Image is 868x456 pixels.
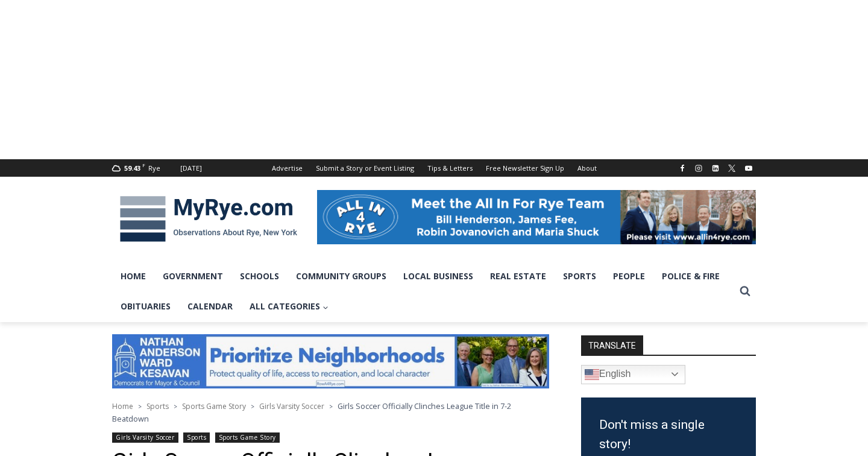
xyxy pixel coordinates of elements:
a: Girls Varsity Soccer [259,401,324,411]
a: Home [112,401,133,411]
span: All Categories [250,300,329,313]
span: > [138,402,142,411]
a: Girls Varsity Soccer [112,432,178,443]
a: Real Estate [482,261,555,291]
div: [DATE] [180,163,202,174]
a: Linkedin [708,161,723,176]
span: > [329,402,333,411]
a: Facebook [675,161,690,176]
a: Submit a Story or Event Listing [309,159,421,177]
a: Government [154,261,231,291]
a: Calendar [179,291,241,321]
h3: Don't miss a single story! [599,416,738,454]
img: MyRye.com [112,188,305,250]
a: People [605,261,653,291]
img: en [585,367,599,382]
a: All Categories [241,291,337,321]
nav: Primary Navigation [112,261,734,322]
a: Sports Game Story [182,401,246,411]
span: > [174,402,177,411]
a: Obituaries [112,291,179,321]
img: All in for Rye [317,190,756,244]
a: Community Groups [288,261,395,291]
a: X [725,161,739,176]
nav: Breadcrumbs [112,400,549,425]
nav: Secondary Navigation [265,159,603,177]
span: Girls Soccer Officially Clinches League Title in 7-2 Beatdown [112,401,511,423]
a: English [581,365,685,384]
a: YouTube [741,161,756,176]
a: Sports [183,432,210,443]
a: Police & Fire [653,261,728,291]
a: Sports [555,261,605,291]
a: Sports Game Story [215,432,280,443]
span: > [251,402,254,411]
a: Home [112,261,154,291]
span: F [142,162,145,168]
a: Advertise [265,159,309,177]
span: 59.43 [124,163,140,173]
a: Sports [146,401,169,411]
strong: TRANSLATE [581,335,643,355]
a: Local Business [395,261,482,291]
div: Rye [148,163,160,174]
a: Schools [231,261,288,291]
a: Instagram [691,161,706,176]
a: About [571,159,603,177]
a: Free Newsletter Sign Up [479,159,571,177]
a: Tips & Letters [421,159,479,177]
button: View Search Form [734,280,756,302]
